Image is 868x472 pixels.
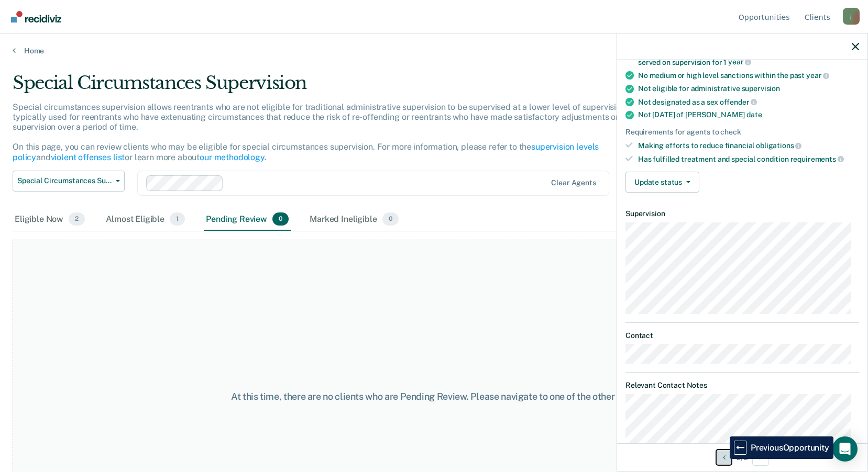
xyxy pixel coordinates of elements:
span: offender [720,98,757,106]
div: Requirements for agents to check [625,128,859,137]
div: j [843,8,860,25]
span: 0 [272,212,289,226]
div: Almost Eligible [104,208,187,231]
div: Pending Review [204,208,291,231]
div: Not eligible for administrative [638,84,859,93]
button: Next Opportunity [752,449,769,466]
dt: Relevant Contact Notes [625,381,859,390]
div: Not designated as a sex [638,97,859,107]
p: Special circumstances supervision allows reentrants who are not eligible for traditional administ... [13,102,643,162]
span: date [746,110,762,119]
span: requirements [790,155,844,163]
div: Has fulfilled treatment and special condition [638,154,859,164]
span: year [806,71,829,80]
button: Previous Opportunity [716,449,732,466]
button: Profile dropdown button [843,8,860,25]
a: supervision levels policy [13,142,599,162]
div: Not [DATE] of [PERSON_NAME] [638,110,859,119]
span: 0 [382,212,399,226]
div: 2 / 2 [617,443,867,471]
div: No medium or high level sanctions within the past [638,71,859,80]
span: 1 [170,212,185,226]
a: Home [13,46,855,55]
div: Special Circumstances Supervision [13,72,664,102]
span: 2 [69,212,85,226]
span: supervision [742,84,780,93]
img: Recidiviz [11,11,61,23]
a: our methodology [200,152,265,162]
button: Update status [625,172,699,193]
dt: Contact [625,331,859,340]
div: Open Intercom Messenger [832,436,858,462]
div: Marked Ineligible [307,208,401,231]
a: violent offenses list [51,152,125,162]
div: Clear agents [551,178,596,187]
div: Making efforts to reduce financial [638,141,859,150]
div: At this time, there are no clients who are Pending Review. Please navigate to one of the other tabs. [224,391,645,402]
span: obligations [756,141,801,150]
dt: Supervision [625,209,859,218]
span: Special Circumstances Supervision [17,176,112,185]
span: year [728,58,751,66]
div: Eligible Now [13,208,87,231]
